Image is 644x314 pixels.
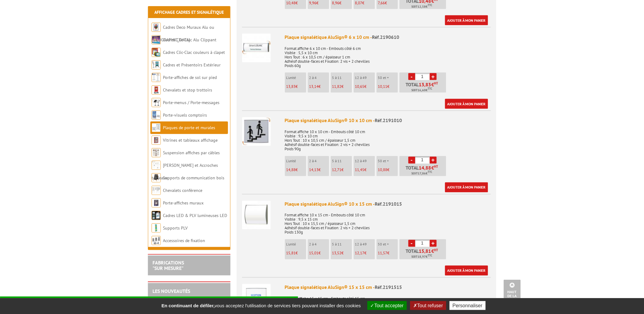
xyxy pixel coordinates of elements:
a: Cadres et Présentoirs Extérieur [163,62,221,68]
div: Plaque signalétique AluSign® 10 x 15 cm - [285,201,491,208]
a: Porte-affiches muraux [163,200,204,206]
span: 14,13 [309,167,319,173]
span: Soit € [411,4,432,9]
button: Tout accepter [367,301,407,310]
span: 13,83 [286,84,296,89]
span: € [432,82,434,87]
p: 12 à 49 [355,159,375,163]
a: [PERSON_NAME] et Accroches tableaux [152,163,218,181]
span: Réf.2191010 [375,118,402,124]
div: Plaque signalétique AluSign® 6 x 10 cm - [285,34,491,41]
a: Vitrines et tableaux affichage [163,137,218,143]
button: Personnaliser (fenêtre modale) [450,301,486,310]
span: 10,11 [378,84,388,89]
span: € [432,249,434,254]
a: Chevalets conférence [163,188,202,193]
a: Ajouter à mon panier [445,15,488,25]
a: Supports de communication bois [163,175,224,181]
p: € [309,1,329,5]
p: L'unité [286,242,306,247]
sup: HT [434,81,438,85]
img: Porte-affiches de sol sur pied [152,73,161,82]
img: Cadres Deco Muraux Alu ou Bois [152,23,161,32]
p: € [286,251,306,256]
img: Porte-affiches muraux [152,198,161,207]
p: 12 à 49 [355,76,375,80]
img: Cadres LED & PLV lumineuses LED [152,211,161,220]
p: 5 à 11 [332,159,352,163]
img: Supports PLV [152,223,161,233]
span: 13,83 [419,82,432,87]
p: € [378,84,398,89]
span: 14,88 [419,166,432,170]
img: Porte-menus / Porte-messages [152,98,161,107]
a: Cadres Deco Muraux Alu ou [GEOGRAPHIC_DATA] [152,24,214,43]
span: 12,17 [355,251,365,256]
p: € [355,84,375,89]
p: Format affiche 10 x 10 cm - Embouts côté 10 cm Visible : 9,5 x 10 cm Hors Tout : 10 x 10,5 cm / é... [285,126,491,151]
p: € [332,251,352,256]
img: Vitrines et tableaux affichage [152,136,161,145]
img: Cadres et Présentoirs Extérieur [152,60,161,69]
a: Supports PLV [163,225,188,231]
p: € [332,1,352,5]
img: Cadres Clic-Clac couleurs à clapet [152,48,161,57]
img: Cimaises et Accroches tableaux [152,161,161,170]
span: 14,88 [286,167,296,173]
p: 50 et + [378,242,398,247]
a: + [430,73,437,80]
p: € [378,1,398,5]
img: Plaque signalétique AluSign® 10 x 15 cm [242,201,271,230]
sup: HT [434,248,438,252]
a: Cadres Clic-Clac couleurs à clapet [163,50,225,55]
sup: TTC [428,3,432,7]
span: Réf.2191015 [375,201,402,207]
p: Total [401,249,446,260]
p: L'unité [286,159,306,163]
a: Affichage Cadres et Signalétique [154,9,224,15]
a: Cadres LED & PLV lumineuses LED [163,213,227,218]
span: 16,60 [418,88,426,93]
p: 50 et + [378,76,398,80]
div: Plaque signalétique AluSign® 15 x 15 cm - [285,284,491,291]
span: 13,52 [332,251,342,256]
p: € [309,168,329,172]
span: Réf.2191515 [375,284,402,290]
p: 50 et + [378,159,398,163]
p: 5 à 11 [332,242,352,247]
p: 12 à 49 [355,242,375,247]
span: 18,97 [418,255,426,260]
span: 11,45 [355,167,365,173]
a: Porte-menus / Porte-messages [163,100,219,105]
p: 2 à 4 [309,242,329,247]
p: Format affiche 6 x 10 cm - Embouts côté 6 cm Visible : 5,5 x 10 cm Hors Tout : 6 x 10,5 cm / épai... [285,42,491,68]
a: LES NOUVEAUTÉS [153,288,190,294]
a: Ajouter à mon panier [445,99,488,109]
strong: En continuant de défiler, [161,303,215,308]
span: 13,14 [309,84,319,89]
span: 17,86 [418,171,426,176]
p: 5 à 11 [332,76,352,80]
span: Soit € [411,255,432,260]
img: Porte-visuels comptoirs [152,110,161,120]
sup: HT [434,165,438,169]
span: 10,48 [286,0,296,6]
a: FABRICATIONS"Sur Mesure" [153,260,184,271]
p: € [332,168,352,172]
span: Soit € [412,171,432,176]
p: € [355,1,375,5]
div: Plaque signalétique AluSign® 10 x 10 cm - [285,117,491,124]
p: 2 à 4 [309,76,329,80]
a: + [430,240,437,247]
span: vous acceptez l'utilisation de services tiers pouvant installer des cookies [158,303,364,308]
p: Total [401,82,446,93]
span: 8,96 [332,0,340,6]
p: € [286,168,306,172]
p: € [286,1,306,5]
span: 15,01 [309,251,319,256]
a: Accessoires de fixation [163,238,205,243]
a: Ajouter à mon panier [445,266,488,276]
a: - [408,157,415,164]
span: 11,57 [378,251,388,256]
img: Plaques de porte et murales [152,123,161,132]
